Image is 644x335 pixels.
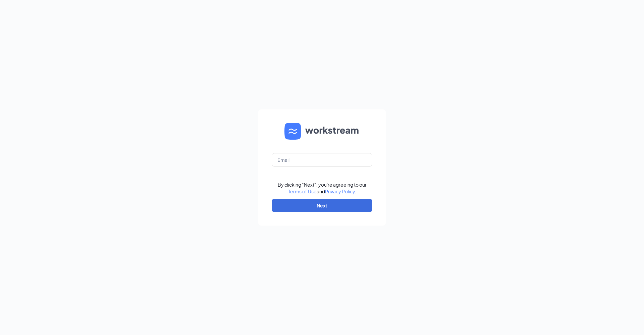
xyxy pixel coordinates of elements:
div: By clicking "Next", you're agreeing to our and . [278,181,367,195]
img: WS logo and Workstream text [284,123,360,140]
input: Email [272,153,372,166]
a: Terms of Use [288,188,317,194]
a: Privacy Policy [325,188,355,194]
button: Next [272,199,372,212]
